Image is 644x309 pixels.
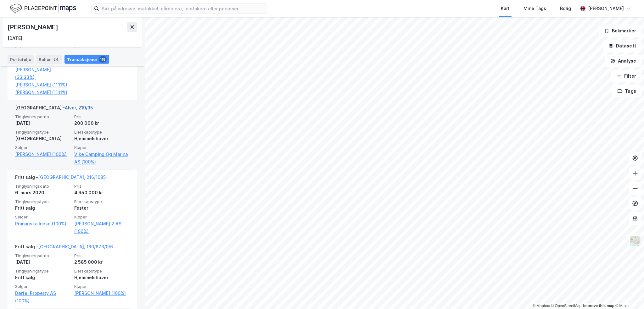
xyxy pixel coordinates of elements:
span: Pris [74,184,130,189]
span: Selger [15,145,70,150]
button: Filter [611,70,641,82]
a: Improve this map [583,304,614,308]
div: 4 950 000 kr [74,189,130,196]
span: Tinglysningstype [15,268,70,274]
img: Z [629,235,641,247]
a: OpenStreetMap [551,304,582,308]
span: Pris [74,253,130,258]
div: Kontrollprogram for chat [613,279,644,309]
a: Pranauska Inese (100%) [15,220,70,228]
span: Tinglysningstype [15,199,70,204]
a: [PERSON_NAME] (33.33%), [15,66,70,81]
img: logo.f888ab2527a4732fd821a326f86c7f29.svg [10,3,76,14]
a: [PERSON_NAME] (11.11%), [15,81,70,89]
div: 6. mars 2020 [15,189,70,196]
span: Tinglysningstype [15,130,70,135]
a: [PERSON_NAME] (100%) [74,290,130,297]
div: Fritt salg - [15,243,113,253]
a: [PERSON_NAME] 2 AS (100%) [74,220,130,235]
div: [PERSON_NAME] [588,5,624,12]
span: Tinglysningsdato [15,184,70,189]
div: Mine Tags [524,5,546,12]
a: Vike Camping Og Marina AS (100%) [74,151,130,166]
div: [PERSON_NAME] [8,22,59,32]
div: [DATE] [8,35,22,42]
span: Pris [74,114,130,119]
span: Tinglysningsdato [15,114,70,119]
span: Kjøper [74,214,130,220]
div: Fester [74,204,130,212]
span: Selger [15,284,70,289]
iframe: Chat Widget [613,279,644,309]
div: Bolig [560,5,571,12]
button: Bokmerker [599,25,641,37]
span: Kjøper [74,145,130,150]
div: Portefølje [8,55,34,63]
span: Selger [15,214,70,220]
span: Eierskapstype [74,130,130,135]
div: Roller [36,55,62,63]
input: Søk på adresse, matrikkel, gårdeiere, leietakere eller personer [99,4,267,13]
a: Mapbox [533,304,550,308]
div: [DATE] [15,258,70,266]
a: Alver, 219/35 [65,105,93,110]
a: [GEOGRAPHIC_DATA], 160/673/0/6 [38,244,113,249]
button: Tags [612,85,641,97]
div: 24 [52,56,59,62]
div: Kart [501,5,510,12]
div: Fritt salg [15,204,70,212]
button: Analyse [605,55,641,67]
div: Fritt salg - [15,174,106,184]
div: [DATE] [15,119,70,127]
span: Kjøper [74,284,130,289]
button: Datasett [603,40,641,52]
div: Hjemmelshaver [74,135,130,142]
div: Hjemmelshaver [74,274,130,281]
span: Eierskapstype [74,199,130,204]
a: [GEOGRAPHIC_DATA], 216/1085 [38,174,106,180]
span: Eierskapstype [74,268,130,274]
a: [PERSON_NAME] (11.11%) [15,89,70,96]
div: 118 [99,56,107,62]
div: Fritt salg [15,274,70,281]
a: Derfel Property AS (100%) [15,290,70,305]
div: 2 585 000 kr [74,258,130,266]
div: Transaksjoner [64,55,109,63]
div: [GEOGRAPHIC_DATA] [15,135,70,142]
div: [GEOGRAPHIC_DATA] - [15,104,93,114]
div: 200 000 kr [74,119,130,127]
a: [PERSON_NAME] (100%) [15,151,70,158]
span: Tinglysningsdato [15,253,70,258]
